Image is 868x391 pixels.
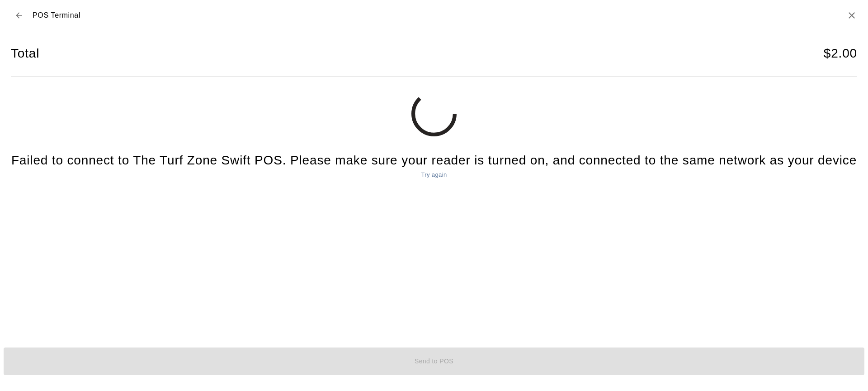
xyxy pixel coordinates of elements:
button: Back to checkout [11,7,27,24]
button: Try again [419,168,449,182]
div: POS Terminal [11,7,80,24]
h4: Failed to connect to The Turf Zone Swift POS. Please make sure your reader is turned on, and conn... [11,153,857,169]
h4: Total [11,46,39,62]
button: Close [846,10,857,21]
h4: $ 2.00 [824,46,857,62]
